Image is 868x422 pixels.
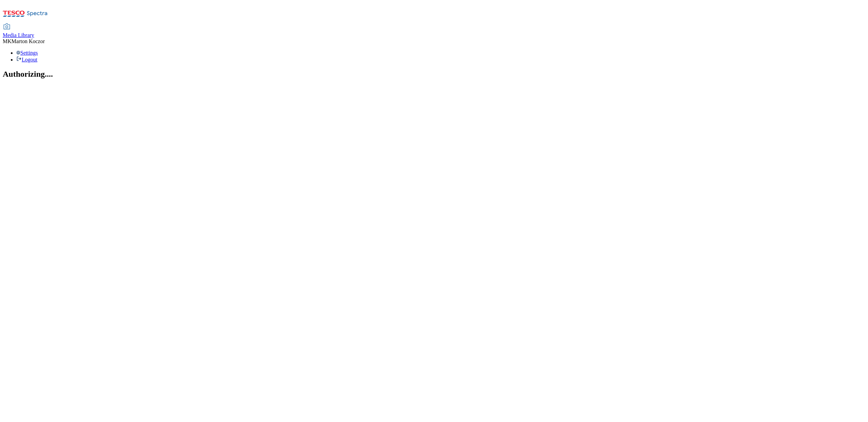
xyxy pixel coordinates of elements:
a: Media Library [3,24,34,38]
span: MK [3,38,12,44]
h2: Authorizing.... [3,70,865,79]
a: Logout [16,57,37,62]
span: Media Library [3,32,34,38]
a: Settings [16,50,38,56]
span: Marton Koczor [12,38,45,44]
